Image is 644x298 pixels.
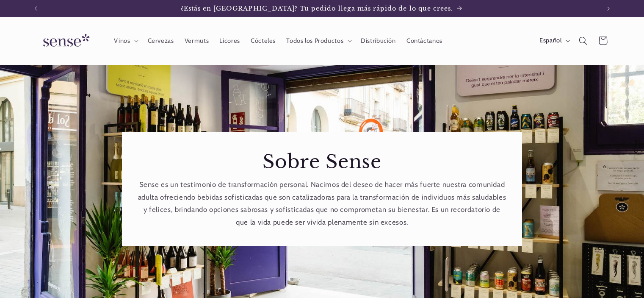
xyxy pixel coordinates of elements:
button: Español [534,32,573,49]
span: Contáctanos [406,37,442,45]
a: Cócteles [245,31,281,50]
summary: Todos los Productos [281,31,356,50]
a: Distribución [356,31,401,50]
a: Cervezas [142,31,179,50]
span: Vermuts [185,37,209,45]
span: Español [539,36,561,45]
p: Sense es un testimonio de transformación personal. Nacimos del deseo de hacer más fuerte nuestra... [138,178,507,228]
summary: Búsqueda [574,31,593,50]
span: Cervezas [148,37,174,45]
span: ¿Estás en [GEOGRAPHIC_DATA]? Tu pedido llega más rápido de lo que crees. [181,5,453,12]
a: Sense [30,25,100,56]
span: Distribución [361,37,396,45]
span: Vinos [114,37,130,45]
img: Sense [33,29,97,53]
a: Contáctanos [401,31,448,50]
span: Licores [219,37,240,45]
summary: Vinos [109,31,142,50]
a: Vermuts [179,31,214,50]
a: Licores [214,31,246,50]
span: Todos los Productos [286,37,343,45]
span: Cócteles [251,37,276,45]
h2: Sobre Sense [138,150,507,174]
